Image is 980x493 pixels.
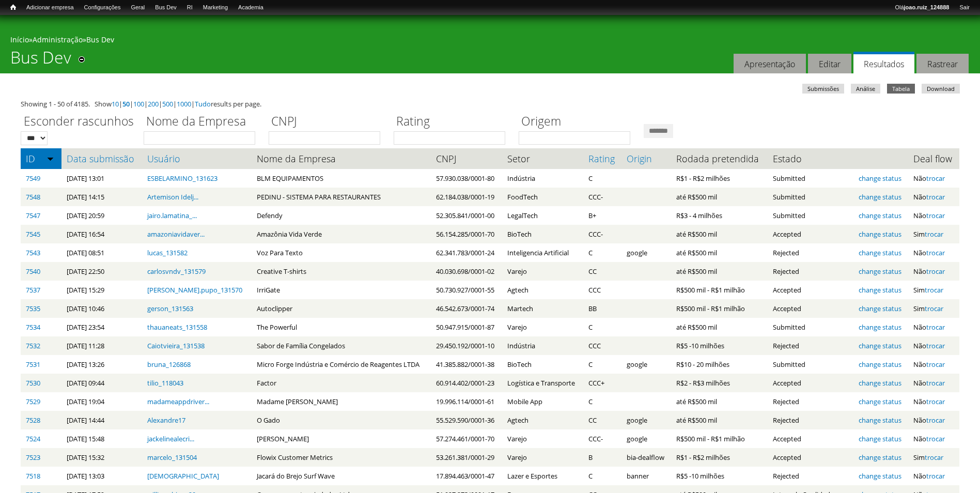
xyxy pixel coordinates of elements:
td: C [583,243,621,262]
th: Setor [502,148,583,169]
td: CC [583,411,621,429]
td: Não [908,206,959,225]
a: Tabela [887,84,915,94]
a: change status [859,211,901,220]
td: Não [908,318,959,336]
td: [DATE] 10:46 [61,299,143,318]
td: [DATE] 13:03 [61,467,143,485]
td: Inteligencia Artificial [502,243,583,262]
td: Não [908,411,959,429]
td: Factor [252,374,431,392]
a: 7545 [26,229,40,239]
a: 7524 [26,434,40,443]
td: LegalTech [502,206,583,225]
td: Varejo [502,262,583,281]
a: change status [859,322,901,332]
td: até R$500 mil [671,318,768,336]
a: Tudo [195,99,211,109]
a: bruna_126868 [147,360,191,369]
td: 29.450.192/0001-10 [431,336,502,355]
td: [DATE] 13:01 [61,169,143,188]
a: trocar [926,341,945,350]
a: change status [859,248,901,257]
a: trocar [925,453,943,462]
a: change status [859,415,901,425]
td: google [621,429,671,448]
a: 7534 [26,322,40,332]
a: change status [859,378,901,388]
td: 17.894.463/0001-47 [431,467,502,485]
th: Nome da Empresa [252,148,431,169]
a: tilio_118043 [147,378,183,388]
td: Rejected [768,262,853,281]
a: Marketing [198,3,233,13]
td: Rejected [768,336,853,355]
a: [PERSON_NAME].pupo_131570 [147,285,242,295]
a: Caiotvieira_131538 [147,341,205,350]
td: Submitted [768,169,853,188]
td: até R$500 mil [671,188,768,206]
a: Início [5,3,21,12]
a: Análise [851,84,880,94]
a: RI [182,3,198,13]
td: R$500 mil - R$1 milhão [671,281,768,299]
td: [DATE] 19:04 [61,392,143,411]
td: 62.341.783/0001-24 [431,243,502,262]
a: Sair [954,3,975,13]
a: 7518 [26,471,40,481]
td: 57.930.038/0001-80 [431,169,502,188]
a: 7528 [26,415,40,425]
a: 7532 [26,341,40,350]
td: Sim [908,448,959,467]
td: Varejo [502,318,583,336]
a: Apresentação [734,54,806,74]
td: R$1 - R$2 milhões [671,169,768,188]
a: Usuário [147,153,246,164]
a: Bus Dev [150,3,182,13]
td: BB [583,299,621,318]
a: ESBELARMINO_131623 [147,174,217,183]
a: 7529 [26,397,40,406]
td: 62.184.038/0001-19 [431,188,502,206]
a: trocar [926,415,945,425]
td: CCC [583,281,621,299]
td: Lazer e Esportes [502,467,583,485]
td: Jacará do Brejo Surf Wave [252,467,431,485]
a: change status [859,229,901,239]
td: Rejected [768,392,853,411]
td: [DATE] 11:28 [61,336,143,355]
a: Data submissão [67,153,137,164]
label: CNPJ [269,113,387,131]
a: trocar [925,285,943,295]
a: madameappdriver... [147,397,209,406]
a: 7543 [26,248,40,257]
a: Origin [627,153,666,164]
td: até R$500 mil [671,225,768,243]
td: Não [908,429,959,448]
td: R$5 -10 milhões [671,467,768,485]
div: » » [10,35,970,48]
a: 1000 [177,99,191,109]
h1: Bus Dev [10,48,71,73]
td: C [583,392,621,411]
td: Varejo [502,429,583,448]
a: trocar [925,304,943,313]
a: trocar [926,192,945,202]
th: CNPJ [431,148,502,169]
td: Não [908,169,959,188]
a: 50 [122,99,130,109]
td: CCC [583,336,621,355]
td: R$10 - 20 milhões [671,355,768,374]
a: ID [26,153,56,164]
td: até R$500 mil [671,411,768,429]
a: gerson_131563 [147,304,193,313]
td: BioTech [502,225,583,243]
td: google [621,411,671,429]
td: Martech [502,299,583,318]
a: change status [859,434,901,443]
th: Rodada pretendida [671,148,768,169]
td: R$500 mil - R$1 milhão [671,299,768,318]
a: change status [859,285,901,295]
td: PEDINU - SISTEMA PARA RESTAURANTES [252,188,431,206]
a: 100 [133,99,144,109]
